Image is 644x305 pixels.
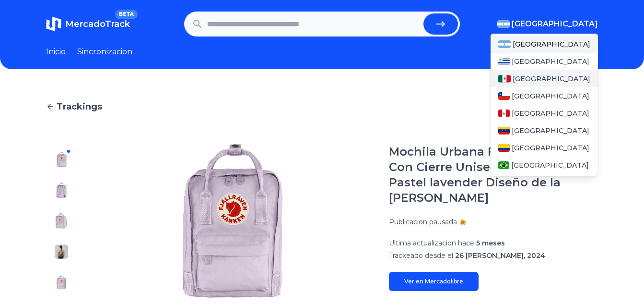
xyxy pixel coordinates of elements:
span: [GEOGRAPHIC_DATA] [512,57,589,66]
img: Mochila Urbana Fjallraven Kånken Con Cierre Unisex Adultos Color Pastel lavender Diseño de la tel... [54,152,69,167]
a: Chile[GEOGRAPHIC_DATA] [491,87,598,105]
a: Inicio [46,46,66,58]
span: [GEOGRAPHIC_DATA] [513,74,590,84]
a: Peru[GEOGRAPHIC_DATA] [491,105,598,122]
span: 5 meses [476,239,505,247]
img: MercadoTrack [46,16,61,32]
span: 26 [PERSON_NAME], 2024 [455,251,545,260]
a: Trackings [46,100,598,113]
a: Venezuela[GEOGRAPHIC_DATA] [491,122,598,139]
img: Mexico [498,75,511,83]
span: [GEOGRAPHIC_DATA] [512,109,589,118]
img: Colombia [498,144,510,152]
button: [GEOGRAPHIC_DATA] [497,18,598,30]
img: Uruguay [498,58,510,65]
img: Mochila Urbana Fjallraven Kånken Con Cierre Unisex Adultos Color Pastel lavender Diseño de la tel... [54,244,69,259]
a: Mexico[GEOGRAPHIC_DATA] [491,70,598,87]
span: [GEOGRAPHIC_DATA] [513,39,590,49]
img: Chile [498,92,510,100]
h1: Mochila Urbana Fjallraven Kånken Con Cierre Unisex Adultos Color Pastel lavender Diseño de la [PE... [389,144,598,206]
span: MercadoTrack [65,19,130,29]
span: [GEOGRAPHIC_DATA] [512,18,598,30]
a: Brasil[GEOGRAPHIC_DATA] [491,157,598,174]
a: Argentina[GEOGRAPHIC_DATA] [491,36,598,53]
img: Venezuela [498,127,510,134]
a: Colombia[GEOGRAPHIC_DATA] [491,139,598,157]
span: Trackeado desde el [389,251,453,260]
img: Argentina [497,20,510,28]
span: Trackings [57,100,102,113]
a: Sincronizacion [77,46,132,58]
span: [GEOGRAPHIC_DATA] [512,143,589,153]
img: Brasil [498,161,509,169]
span: [GEOGRAPHIC_DATA] [511,160,589,170]
a: Ver en Mercadolibre [389,272,479,291]
span: BETA [115,10,138,19]
span: [GEOGRAPHIC_DATA] [512,91,589,101]
span: Ultima actualizacion hace [389,239,474,247]
a: Uruguay[GEOGRAPHIC_DATA] [491,53,598,70]
span: [GEOGRAPHIC_DATA] [512,126,589,135]
a: MercadoTrackBETA [46,16,130,32]
img: Peru [498,110,510,117]
img: Mochila Urbana Fjallraven Kånken Con Cierre Unisex Adultos Color Pastel lavender Diseño de la tel... [96,144,370,298]
img: Mochila Urbana Fjallraven Kånken Con Cierre Unisex Adultos Color Pastel lavender Diseño de la tel... [54,183,69,198]
img: Mochila Urbana Fjallraven Kånken Con Cierre Unisex Adultos Color Pastel lavender Diseño de la tel... [54,275,69,290]
img: Mochila Urbana Fjallraven Kånken Con Cierre Unisex Adultos Color Pastel lavender Diseño de la tel... [54,213,69,229]
p: Publicacion pausada [389,217,457,227]
img: Argentina [498,40,511,48]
